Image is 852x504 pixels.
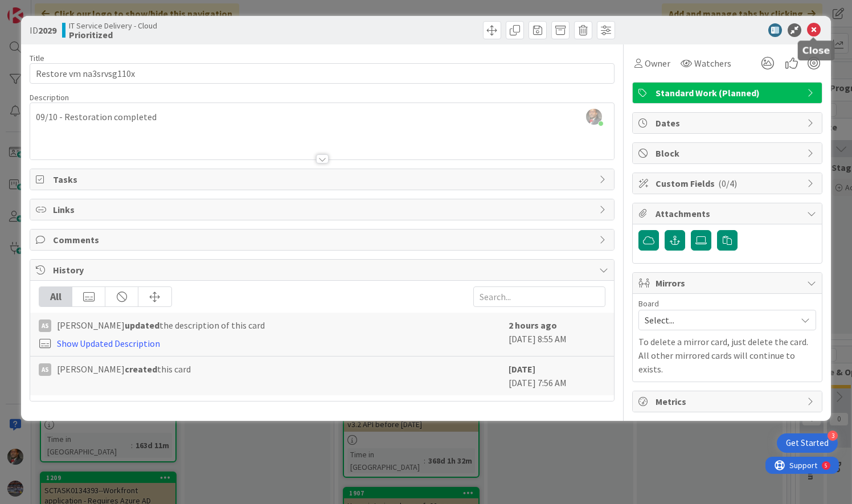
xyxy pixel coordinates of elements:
[656,207,801,220] span: Attachments
[53,263,593,277] span: History
[656,116,801,130] span: Dates
[828,431,838,441] div: 3
[57,362,191,376] span: [PERSON_NAME] this card
[69,30,157,39] b: Prioritized
[656,395,801,408] span: Metrics
[786,437,829,449] div: Get Started
[718,178,737,189] span: ( 0/4 )
[39,319,51,332] div: AS
[53,233,593,247] span: Comments
[802,45,830,56] h5: Close
[509,318,605,350] div: [DATE] 8:55 AM
[777,433,838,453] div: Open Get Started checklist, remaining modules: 3
[39,363,51,376] div: AS
[57,338,160,349] a: Show Updated Description
[638,335,816,376] p: To delete a mirror card, just delete the card. All other mirrored cards will continue to exists.
[645,312,790,328] span: Select...
[638,300,659,308] span: Board
[53,203,593,216] span: Links
[125,363,157,375] b: created
[69,21,157,30] span: IT Service Delivery - Cloud
[125,319,159,331] b: updated
[509,362,605,390] div: [DATE] 7:56 AM
[656,276,801,290] span: Mirrors
[30,53,44,63] label: Title
[24,2,52,15] span: Support
[694,56,731,70] span: Watchers
[645,56,670,70] span: Owner
[509,363,535,375] b: [DATE]
[53,173,593,186] span: Tasks
[57,318,265,332] span: [PERSON_NAME] the description of this card
[30,63,614,84] input: type card name here...
[38,24,56,36] b: 2029
[509,319,557,331] b: 2 hours ago
[59,5,62,14] div: 5
[586,109,602,125] img: d4mZCzJxnlYlsl7tbRpKOP7QXawjtCsN.jpg
[656,177,801,190] span: Custom Fields
[39,287,72,306] div: All
[36,110,608,124] p: 09/10 - Restoration completed
[30,23,56,37] span: ID
[473,286,605,307] input: Search...
[656,86,801,100] span: Standard Work (Planned)
[30,92,69,103] span: Description
[656,146,801,160] span: Block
